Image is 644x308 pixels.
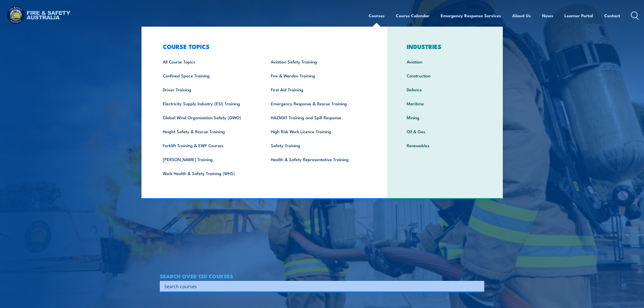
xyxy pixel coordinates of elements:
[155,96,263,110] a: Electricity Supply Industry (ESI) Training
[475,283,482,290] button: Search magnifier button
[263,69,371,82] a: Fire & Warden Training
[604,9,620,22] a: Contact
[263,152,371,166] a: Health & Safety Representative Training
[263,82,371,96] a: First Aid Training
[399,96,491,110] a: Maritime
[155,82,263,96] a: Driver Training
[263,138,371,152] a: Safety Training
[263,96,371,110] a: Emergency Response & Rescue Training
[512,9,531,22] a: About Us
[441,9,501,22] a: Emergency Response Services
[155,166,263,180] a: Work Health & Safety Training (WHS)
[155,43,371,50] h3: COURSE TOPICS
[564,9,593,22] a: Learner Portal
[399,69,491,82] a: Construction
[155,69,263,82] a: Confined Space Training
[399,82,491,96] a: Defence
[155,55,263,69] a: All Course Topics
[160,273,484,279] h4: SEARCH OVER 120 COURSES
[263,55,371,69] a: Aviation Safety Training
[399,138,491,152] a: Renewables
[263,110,371,124] a: HAZMAT Training and Spill Response
[399,43,491,50] h3: INDUSTRIES
[263,124,371,138] a: High Risk Work Licence Training
[542,9,553,22] a: News
[399,124,491,138] a: Oil & Gas
[396,9,430,22] a: Course Calendar
[369,9,385,22] a: Courses
[155,152,263,166] a: [PERSON_NAME] Training
[399,110,491,124] a: Mining
[165,283,474,290] form: Search form
[164,282,473,290] input: Search input
[155,110,263,124] a: Global Wind Organisation Safety (GWO)
[399,55,491,69] a: Aviation
[155,124,263,138] a: Height Safety & Rescue Training
[155,138,263,152] a: Forklift Training & EWP Courses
